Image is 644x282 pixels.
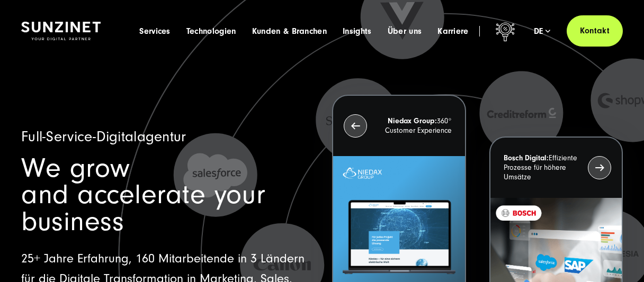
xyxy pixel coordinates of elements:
[567,15,623,47] a: Kontakt
[343,26,372,37] a: Insights
[186,26,236,37] a: Technologien
[252,26,327,37] a: Kunden & Branchen
[21,129,186,145] span: Full-Service-Digitalagentur
[504,153,582,182] p: Effiziente Prozesse für höhere Umsätze
[437,26,469,37] a: Karriere
[534,26,551,37] div: de
[388,26,422,37] a: Über uns
[373,116,451,135] p: 360° Customer Experience
[139,26,171,37] a: Services
[388,117,437,125] strong: Niedax Group:
[21,152,265,237] span: We grow and accelerate your business
[21,22,101,40] img: SUNZINET Full Service Digital Agentur
[504,154,549,162] strong: Bosch Digital:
